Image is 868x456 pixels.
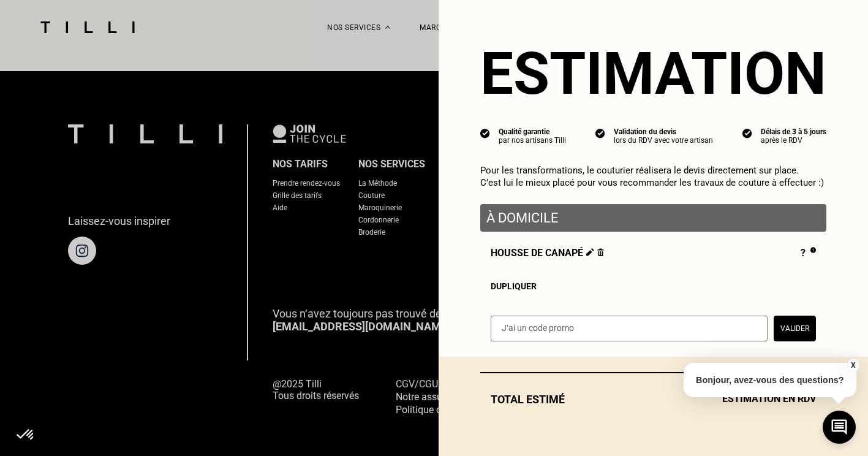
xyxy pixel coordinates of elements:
[614,127,713,136] div: Validation du devis
[847,359,859,372] button: X
[801,247,816,260] div: ?
[480,39,826,108] section: Estimation
[684,363,856,397] p: Bonjour, avez-vous des questions?
[499,136,566,145] div: par nos artisans Tilli
[774,316,816,341] button: Valider
[742,127,752,139] img: icon list info
[491,281,816,291] div: Dupliquer
[480,164,826,189] p: Pour les transformations, le couturier réalisera le devis directement sur place. C’est lui le mie...
[586,248,594,256] img: Éditer
[480,393,826,406] div: Total estimé
[480,127,490,139] img: icon list info
[486,210,820,226] p: À domicile
[597,248,604,256] img: Supprimer
[614,136,713,145] div: lors du RDV avec votre artisan
[761,136,826,145] div: après le RDV
[761,127,826,136] div: Délais de 3 à 5 jours
[595,127,605,139] img: icon list info
[810,247,816,253] img: Pourquoi le prix est indéfini ?
[491,316,768,341] input: J‘ai un code promo
[491,247,604,260] span: Housse de canapé
[499,127,566,136] div: Qualité garantie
